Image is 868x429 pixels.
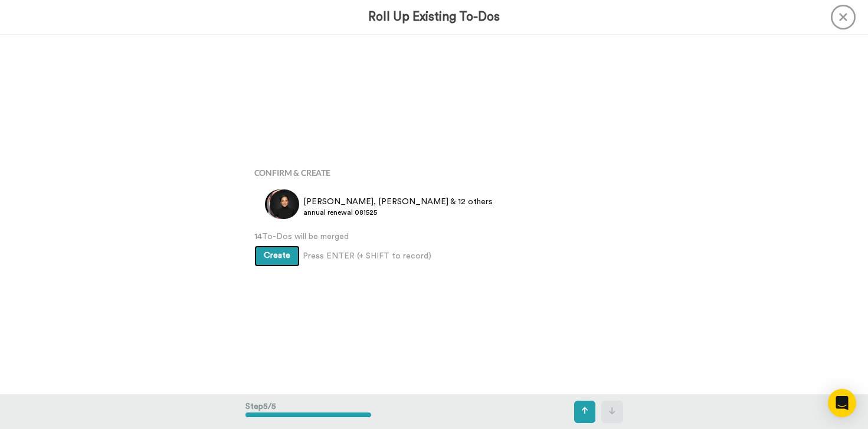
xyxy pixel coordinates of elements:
div: Open Intercom Messenger [828,389,856,417]
img: 39eb3898-605f-48c0-97ea-9dd119c90a3a.jpg [270,189,299,219]
span: annual renewal 081525 [303,208,493,217]
span: 14 To-Dos will be merged [254,231,614,243]
h3: Roll Up Existing To-Dos [368,10,500,24]
span: Create [264,251,290,260]
img: ec589946-b4fb-42a0-90a5-1d78f2e3dd04.jpg [267,189,296,219]
div: Step 5 / 5 [245,395,371,429]
span: [PERSON_NAME], [PERSON_NAME] & 12 others [303,196,493,208]
button: Create [254,245,300,267]
img: 77324846-21c7-4c32-b472-aa55777c1837.jpg [265,189,294,219]
h4: Confirm & Create [254,168,614,177]
span: Press ENTER (+ SHIFT to record) [303,250,431,262]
